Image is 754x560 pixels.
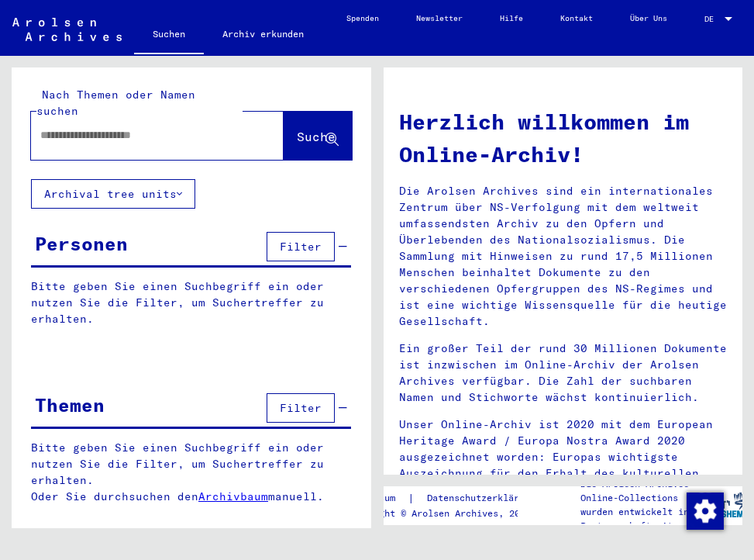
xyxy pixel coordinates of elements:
[134,16,204,56] a: Suchen
[204,16,322,53] a: Archiv erkunden
[35,391,105,419] div: Themen
[399,417,728,498] p: Unser Online-Archiv ist 2020 mit dem European Heritage Award / Europa Nostra Award 2020 ausgezeic...
[267,232,335,261] button: Filter
[31,278,351,327] p: Bitte geben Sie einen Suchbegriff ein oder nutzen Sie die Filter, um Suchertreffer zu erhalten.
[399,105,728,171] h1: Herzlich willkommen im Online-Archiv!
[686,492,723,529] div: Zustimmung ändern
[399,183,728,330] p: Die Arolsen Archives sind ein internationales Zentrum über NS-Verfolgung mit dem weltweit umfasse...
[31,179,195,209] button: Archival tree units
[284,112,352,160] button: Suche
[280,240,322,254] span: Filter
[704,15,721,23] span: DE
[346,490,554,506] div: |
[399,340,728,406] p: Ein großer Teil der rund 30 Millionen Dokumente ist inzwischen im Online-Archiv der Arolsen Archi...
[36,88,195,118] mat-label: Nach Themen oder Namen suchen
[267,393,335,423] button: Filter
[12,18,122,41] img: Arolsen_neg.svg
[415,490,554,506] a: Datenschutzerklärung
[687,493,724,530] img: Zustimmung ändern
[297,129,336,144] span: Suche
[346,506,554,520] p: Copyright © Arolsen Archives, 2021
[35,230,128,258] div: Personen
[580,505,697,533] p: wurden entwickelt in Partnerschaft mit
[280,401,322,415] span: Filter
[580,477,697,505] p: Die Arolsen Archives Online-Collections
[31,440,352,505] p: Bitte geben Sie einen Suchbegriff ein oder nutzen Sie die Filter, um Suchertreffer zu erhalten. O...
[198,489,268,503] a: Archivbaum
